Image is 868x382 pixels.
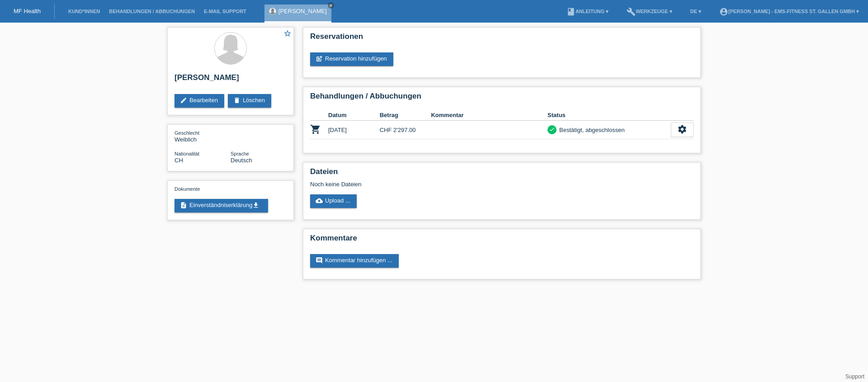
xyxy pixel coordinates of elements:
[310,32,693,46] h2: Reservationen
[175,157,183,164] span: Schweiz
[175,151,199,156] span: Nationalität
[310,167,693,181] h2: Dateien
[14,8,41,14] a: MF Health
[180,202,187,209] i: description
[329,3,333,8] i: close
[175,130,199,136] span: Geschlecht
[283,29,292,38] i: star_border
[104,9,199,14] a: Behandlungen / Abbuchungen
[380,110,431,121] th: Betrag
[310,194,357,208] a: cloud_uploadUpload ...
[566,7,576,16] i: book
[252,202,259,209] i: get_app
[283,29,292,39] a: star_border
[310,124,321,135] i: POSP00021031
[316,257,323,264] i: comment
[310,52,393,66] a: post_addReservation hinzufügen
[316,197,323,204] i: cloud_upload
[686,9,706,14] a: DE ▾
[175,199,268,212] a: descriptionEinverständniserklärungget_app
[845,373,864,380] a: Support
[431,110,547,121] th: Kommentar
[310,181,586,188] div: Noch keine Dateien
[310,234,693,247] h2: Kommentare
[562,9,613,14] a: bookAnleitung ▾
[547,110,671,121] th: Status
[175,129,231,143] div: Weiblich
[228,94,271,108] a: deleteLöschen
[233,97,241,104] i: delete
[328,2,334,9] a: close
[719,7,728,16] i: account_circle
[175,73,287,87] h2: [PERSON_NAME]
[622,9,677,14] a: buildWerkzeuge ▾
[64,9,104,14] a: Kund*innen
[278,8,327,14] a: [PERSON_NAME]
[549,126,555,132] i: check
[715,9,863,14] a: account_circle[PERSON_NAME] - EMS-Fitness St. Gallen GmbH ▾
[310,254,399,268] a: commentKommentar hinzufügen ...
[310,92,693,105] h2: Behandlungen / Abbuchungen
[316,55,323,62] i: post_add
[380,121,431,139] td: CHF 2'297.00
[677,124,687,134] i: settings
[180,97,187,104] i: edit
[231,151,249,156] span: Sprache
[231,157,252,164] span: Deutsch
[557,125,625,135] div: Bestätigt, abgeschlossen
[328,110,380,121] th: Datum
[627,7,636,16] i: build
[328,121,380,139] td: [DATE]
[199,9,251,14] a: E-Mail Support
[175,94,224,108] a: editBearbeiten
[175,186,200,192] span: Dokumente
